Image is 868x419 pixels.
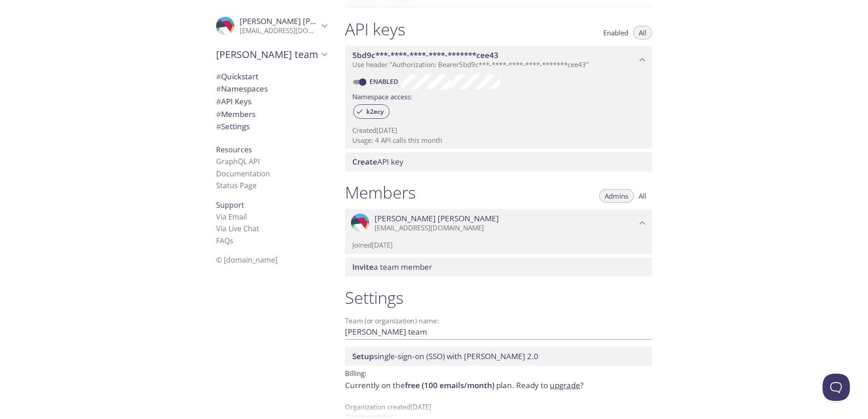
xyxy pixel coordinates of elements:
span: Ready to ? [516,380,583,390]
div: Team Settings [209,120,334,133]
label: Namespace access: [352,89,412,102]
p: Joined [DATE] [352,240,645,250]
div: Andres Jimenez [209,11,334,41]
h1: Members [345,182,416,203]
span: # [216,71,221,82]
span: [PERSON_NAME] team [216,48,319,61]
label: Team (or organization) name: [345,317,439,324]
span: k2ecy [361,107,389,116]
span: s [230,236,233,246]
button: All [633,189,652,203]
span: # [216,83,221,94]
div: k2ecy [353,104,390,119]
span: Quickstart [216,71,258,82]
span: [PERSON_NAME] [PERSON_NAME] [375,214,499,224]
span: single-sign-on (SSO) with [PERSON_NAME] 2.0 [352,351,538,361]
div: Members [209,108,334,121]
div: Invite a team member [345,258,652,277]
div: Andres Jimenez [345,209,652,237]
p: Usage: 4 API calls this month [352,136,645,145]
span: # [216,109,221,119]
div: Andres's team [209,43,334,66]
span: Create [352,156,377,167]
span: # [216,96,221,107]
a: Via Email [216,212,247,222]
a: upgrade [550,380,580,390]
div: Create API Key [345,152,652,171]
a: GraphQL API [216,156,260,166]
a: Enabled [368,77,402,86]
a: Documentation [216,169,270,179]
a: FAQ [216,236,233,246]
p: Billing: [345,366,652,379]
button: All [633,26,652,39]
h1: Settings [345,287,652,308]
p: [EMAIL_ADDRESS][DOMAIN_NAME] [375,224,636,233]
span: Settings [216,121,250,132]
span: [PERSON_NAME] [PERSON_NAME] [240,16,364,26]
div: Setup SSO [345,347,652,366]
div: API Keys [209,95,334,108]
button: Admins [599,189,634,203]
span: Namespaces [216,83,268,94]
h1: API keys [345,19,405,39]
span: Support [216,200,244,210]
span: Invite [352,262,374,272]
span: Resources [216,145,252,155]
span: a team member [352,262,432,272]
a: Via Live Chat [216,224,259,234]
div: Quickstart [209,70,334,83]
button: Enabled [598,26,634,39]
div: Namespaces [209,83,334,95]
span: Members [216,109,256,119]
a: Status Page [216,180,256,190]
span: # [216,121,221,132]
p: Created [DATE] [352,126,645,135]
iframe: Help Scout Beacon - Open [823,374,850,401]
span: free (100 emails/month) [405,380,494,390]
span: Setup [352,351,374,361]
p: [EMAIL_ADDRESS][DOMAIN_NAME] [240,26,319,35]
span: API Keys [216,96,252,107]
span: API key [352,156,404,167]
span: © [DOMAIN_NAME] [216,255,277,265]
p: Currently on the plan. [345,380,652,391]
